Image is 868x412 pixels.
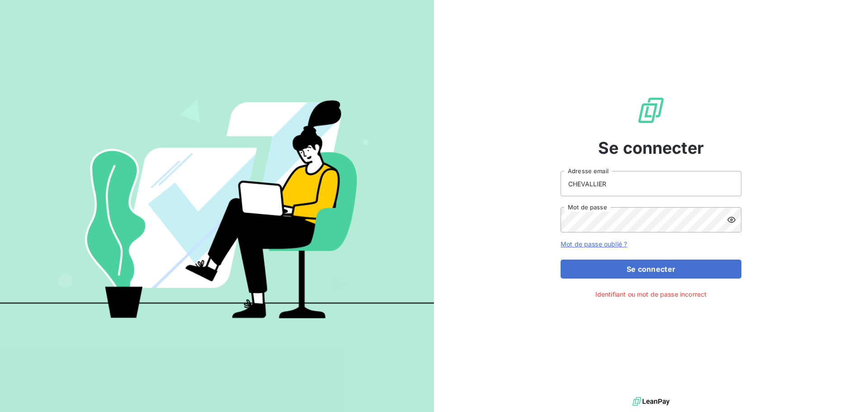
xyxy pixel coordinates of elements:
button: Se connecter [561,260,741,279]
img: Logo LeanPay [637,96,665,125]
a: Mot de passe oublié ? [561,240,627,248]
input: placeholder [561,171,741,196]
span: Identifiant ou mot de passe incorrect [595,289,707,299]
img: logo [632,395,670,408]
span: Se connecter [598,136,704,160]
